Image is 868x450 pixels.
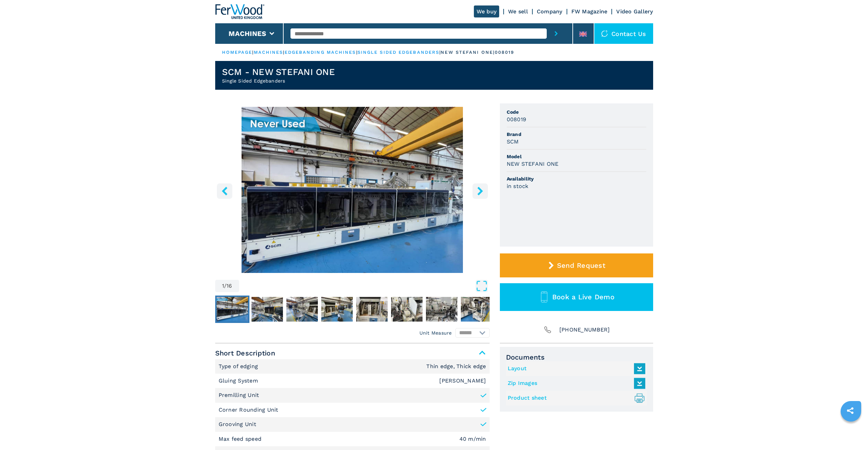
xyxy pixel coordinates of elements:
span: | [252,50,254,55]
a: Product sheet [508,392,642,404]
img: 756f7bddafe69397f8cf7fa1ceecd91c [391,297,423,322]
span: / [224,283,226,289]
h3: NEW STEFANI ONE [507,160,559,168]
span: Brand [507,131,646,138]
a: Company [537,8,562,15]
p: Premilling Unit [219,391,259,399]
button: submit-button [547,23,566,44]
img: 52981fb1ee67daf14a42a0d2783ae416 [251,297,283,322]
img: bd5f73943ebb36e7728e6139dcf79e83 [356,297,388,322]
div: Contact us [594,23,653,44]
button: right-button [472,183,488,199]
a: Zip Images [508,378,642,389]
p: Grooving Unit [219,421,256,428]
a: single sided edgebanders [358,50,439,55]
button: left-button [217,183,232,199]
span: | [283,50,284,55]
img: Contact us [601,30,608,37]
button: Go to Slide 4 [320,296,354,323]
a: We buy [474,5,500,17]
button: Machines [229,29,266,38]
h3: SCM [507,138,519,146]
p: 008019 [495,49,515,55]
img: f8a941216ec6b03123a9ea1262517f18 [461,297,492,322]
a: HOMEPAGE [222,50,252,55]
span: Book a Live Demo [552,293,614,301]
a: Video Gallery [616,8,653,15]
span: 16 [226,283,232,289]
img: Single Sided Edgebanders SCM NEW STEFANI ONE [215,107,490,273]
span: Availability [507,175,646,182]
p: Corner Rounding Unit [219,406,278,414]
a: Layout [508,363,642,374]
span: Documents [506,353,647,361]
span: | [439,50,441,55]
img: 28f3ce6e5441830d34bbf492df91dd66 [426,297,457,322]
p: new stefani one | [441,49,495,55]
iframe: Chat [839,419,863,445]
a: edgebanding machines [285,50,356,55]
em: [PERSON_NAME] [439,378,486,384]
em: Thin edge, Thick edge [426,364,486,369]
a: machines [254,50,283,55]
span: Send Request [557,261,605,270]
button: Go to Slide 6 [390,296,424,323]
span: | [356,50,358,55]
p: Max feed speed [219,435,263,443]
button: Send Request [500,253,653,277]
button: Go to Slide 8 [459,296,494,323]
span: Short Description [215,347,490,359]
div: Go to Slide 1 [215,107,490,273]
em: Unit Measure [419,329,452,336]
img: 3cf9faf07b32017add96ab5d67ee8191 [217,297,248,322]
h3: in stock [507,182,529,190]
button: Go to Slide 5 [355,296,389,323]
p: Type of edging [219,363,260,370]
span: Code [507,109,646,115]
nav: Thumbnail Navigation [215,296,490,323]
p: Gluing System [219,377,260,385]
button: Go to Slide 7 [425,296,459,323]
button: Book a Live Demo [500,283,653,311]
button: Open Fullscreen [241,280,488,292]
a: FW Magazine [571,8,608,15]
button: Go to Slide 2 [250,296,284,323]
button: Go to Slide 1 [215,296,249,323]
h3: 008019 [507,115,527,123]
em: 40 m/min [459,436,486,442]
h2: Single Sided Edgebanders [222,77,335,84]
h1: SCM - NEW STEFANI ONE [222,66,335,77]
a: sharethis [842,402,859,419]
button: Go to Slide 3 [285,296,319,323]
img: Ferwood [215,4,264,19]
span: [PHONE_NUMBER] [559,325,610,335]
img: 27940ca1e7cc3ba766a83615fd7b37db [286,297,318,322]
span: Model [507,153,646,160]
span: 1 [222,283,224,289]
img: Phone [543,325,553,335]
img: 3d377829833516d53bc5711926a1e11c [321,297,353,322]
a: We sell [508,8,528,15]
